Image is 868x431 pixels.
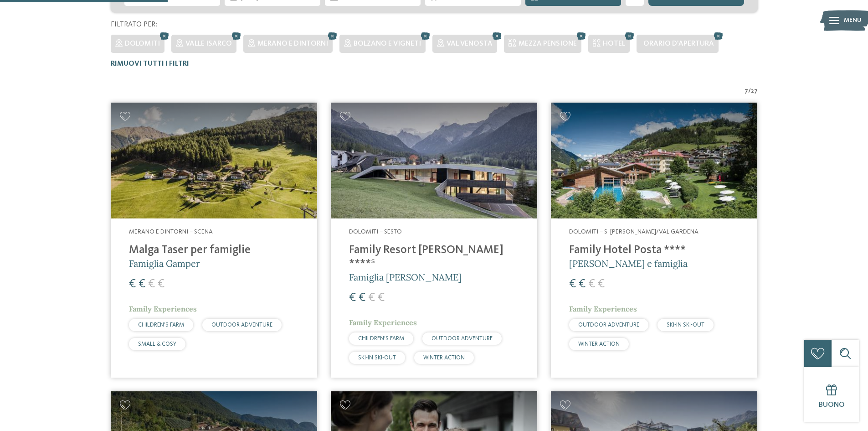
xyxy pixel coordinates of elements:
img: Cercate un hotel per famiglie? Qui troverete solo i migliori! [551,103,757,219]
img: Family Resort Rainer ****ˢ [331,103,537,219]
span: Merano e dintorni [257,40,328,47]
span: Val Venosta [447,40,493,47]
span: OUTDOOR ADVENTURE [431,336,493,342]
span: Rimuovi tutti i filtri [111,60,189,68]
span: € [359,292,365,304]
span: Dolomiti – Sesto [349,228,402,235]
span: Family Experiences [569,304,637,313]
span: € [368,292,375,304]
span: OUTDOOR ADVENTURE [211,322,272,328]
span: Valle Isarco [185,40,232,47]
span: € [569,278,576,290]
span: Filtrato per: [111,21,157,28]
span: Buono [819,401,845,409]
span: € [579,278,586,290]
span: € [598,278,605,290]
span: € [378,292,385,304]
span: Orario d'apertura [643,40,714,47]
span: € [148,278,155,290]
h4: Malga Taser per famiglie [129,244,299,257]
a: Buono [804,367,859,422]
span: Family Experiences [129,304,197,313]
span: SMALL & COSY [138,341,176,347]
span: 27 [751,87,758,96]
span: WINTER ACTION [578,341,620,347]
span: € [139,278,145,290]
span: € [158,278,164,290]
span: Bolzano e vigneti [354,40,421,47]
span: Family Experiences [349,318,417,327]
span: Dolomiti [125,40,160,47]
span: Mezza pensione [519,40,577,47]
h4: Family Resort [PERSON_NAME] ****ˢ [349,244,519,271]
span: SKI-IN SKI-OUT [667,322,704,328]
span: / [748,87,751,96]
span: CHILDREN’S FARM [138,322,184,328]
span: € [588,278,595,290]
span: Hotel [603,40,625,47]
span: Famiglia [PERSON_NAME] [349,271,462,283]
a: Cercate un hotel per famiglie? Qui troverete solo i migliori! Dolomiti – S. [PERSON_NAME]/Val Gar... [551,103,757,378]
a: Cercate un hotel per famiglie? Qui troverete solo i migliori! Merano e dintorni – Scena Malga Tas... [111,103,317,378]
span: € [349,292,356,304]
span: Famiglia Gamper [129,258,200,269]
h4: Family Hotel Posta **** [569,244,739,257]
span: 7 [745,87,748,96]
span: € [129,278,136,290]
span: Merano e dintorni – Scena [129,228,213,235]
a: Cercate un hotel per famiglie? Qui troverete solo i migliori! Dolomiti – Sesto Family Resort [PER... [331,103,537,378]
span: CHILDREN’S FARM [358,336,404,342]
span: WINTER ACTION [423,355,465,361]
img: Cercate un hotel per famiglie? Qui troverete solo i migliori! [111,103,317,219]
span: [PERSON_NAME] e famiglia [569,258,688,269]
span: SKI-IN SKI-OUT [358,355,396,361]
span: Dolomiti – S. [PERSON_NAME]/Val Gardena [569,228,699,235]
span: OUTDOOR ADVENTURE [578,322,639,328]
